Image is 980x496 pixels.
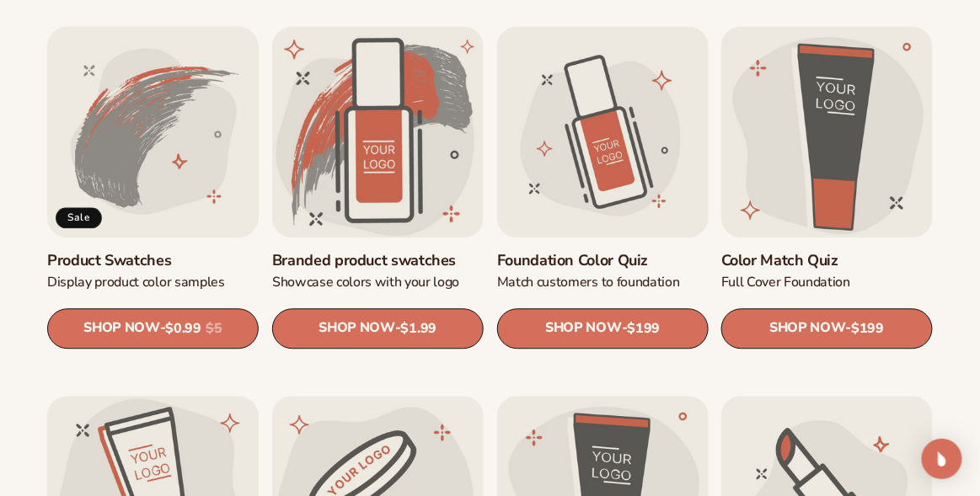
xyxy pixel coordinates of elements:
a: Foundation Color Quiz [497,251,709,270]
span: SHOP NOW [319,321,394,337]
a: SHOP NOW- $199 [721,308,933,349]
span: $0.99 [166,321,201,337]
a: Branded product swatches [272,251,484,270]
a: SHOP NOW- $199 [497,308,709,349]
span: SHOP NOW [770,321,846,337]
s: $5 [206,321,222,337]
span: $1.99 [400,321,436,337]
a: Product Swatches [47,251,259,270]
a: SHOP NOW- $1.99 [272,308,484,349]
a: Color Match Quiz [721,251,933,270]
a: SHOP NOW- $0.99 $5 [47,308,259,349]
span: $199 [627,321,660,337]
div: Open Intercom Messenger [922,439,962,479]
span: $199 [852,321,885,337]
span: SHOP NOW [545,321,621,337]
span: SHOP NOW [83,321,159,337]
